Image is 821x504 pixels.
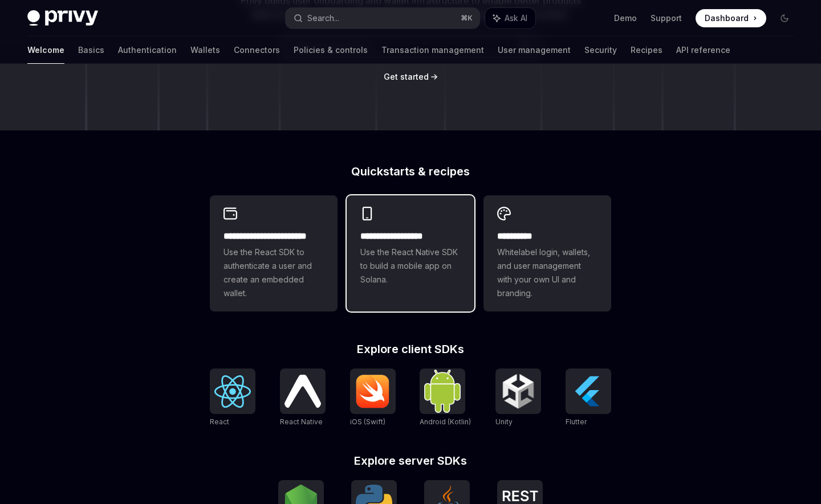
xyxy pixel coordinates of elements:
a: iOS (Swift)iOS (Swift) [350,368,396,428]
a: Welcome [27,36,64,64]
a: Policies & controls [294,36,368,64]
a: ReactReact [210,368,255,428]
h2: Explore server SDKs [210,455,611,466]
span: React Native [280,417,323,426]
a: **** **** **** ***Use the React Native SDK to build a mobile app on Solana. [347,195,474,312]
span: Use the React SDK to authenticate a user and create an embedded wallet. [223,245,324,300]
img: dark logo [27,10,98,26]
div: Search... [307,11,339,25]
a: FlutterFlutter [566,368,611,428]
a: UnityUnity [495,368,541,428]
a: React NativeReact Native [280,368,326,428]
a: Support [651,13,682,24]
span: iOS (Swift) [350,417,385,426]
a: **** *****Whitelabel login, wallets, and user management with your own UI and branding. [483,195,611,312]
img: React [214,375,251,408]
a: Demo [614,13,637,24]
span: Android (Kotlin) [420,417,471,426]
img: iOS (Swift) [355,374,391,408]
a: API reference [676,36,730,64]
span: React [210,417,229,426]
a: Security [584,36,617,64]
a: User management [498,36,571,64]
button: Toggle dark mode [775,9,794,27]
h2: Explore client SDKs [210,343,611,355]
a: Transaction management [381,36,484,64]
span: Dashboard [705,13,749,24]
span: Ask AI [505,13,527,24]
a: Android (Kotlin)Android (Kotlin) [420,368,471,428]
a: Get started [384,71,429,83]
img: Unity [500,373,537,409]
span: Whitelabel login, wallets, and user management with your own UI and branding. [497,245,598,300]
a: Authentication [118,36,177,64]
button: Ask AI [485,8,535,28]
img: Android (Kotlin) [424,370,461,412]
a: Dashboard [696,9,766,27]
a: Connectors [234,36,280,64]
h2: Quickstarts & recipes [210,166,611,177]
span: ⌘ K [461,14,473,23]
span: Flutter [566,417,587,426]
img: React Native [284,375,321,407]
a: Basics [78,36,104,64]
img: Flutter [570,373,607,409]
span: Get started [384,72,429,81]
span: Unity [495,417,513,426]
a: Recipes [631,36,663,64]
button: Search...⌘K [286,8,479,28]
span: Use the React Native SDK to build a mobile app on Solana. [360,245,461,286]
a: Wallets [190,36,220,64]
